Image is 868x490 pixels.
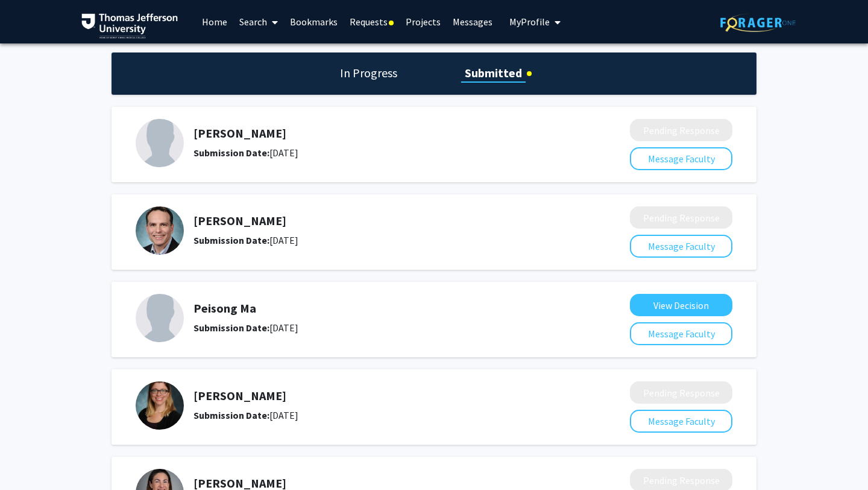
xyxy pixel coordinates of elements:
[193,301,566,316] h5: Peisong Ma
[336,65,401,81] h1: In Progress
[136,206,184,255] img: Profile Picture
[193,234,269,246] b: Submission Date:
[630,206,732,229] button: Pending Response
[193,214,566,228] h5: [PERSON_NAME]
[630,410,732,433] button: Message Faculty
[196,1,233,43] a: Home
[630,235,732,258] button: Message Faculty
[630,415,732,427] a: Message Faculty
[284,1,344,43] a: Bookmarks
[193,322,269,334] b: Submission Date:
[630,294,732,316] button: View Decision
[193,145,566,160] div: [DATE]
[509,16,550,28] span: My Profile
[136,381,184,430] img: Profile Picture
[193,147,269,159] b: Submission Date:
[630,322,732,345] button: Message Faculty
[630,147,732,170] button: Message Faculty
[447,1,498,43] a: Messages
[136,119,184,167] img: Profile Picture
[193,233,566,247] div: [DATE]
[81,13,178,39] img: Thomas Jefferson University Logo
[630,153,732,165] a: Message Faculty
[461,65,526,81] h1: Submitted
[720,13,796,32] img: ForagerOne Logo
[136,294,184,342] img: Profile Picture
[630,328,732,340] a: Message Faculty
[233,1,284,43] a: Search
[630,381,732,404] button: Pending Response
[193,408,566,422] div: [DATE]
[193,409,269,421] b: Submission Date:
[193,320,566,335] div: [DATE]
[344,1,400,43] a: Requests
[630,240,732,252] a: Message Faculty
[400,1,447,43] a: Projects
[630,119,732,141] button: Pending Response
[193,389,566,403] h5: [PERSON_NAME]
[193,126,566,141] h5: [PERSON_NAME]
